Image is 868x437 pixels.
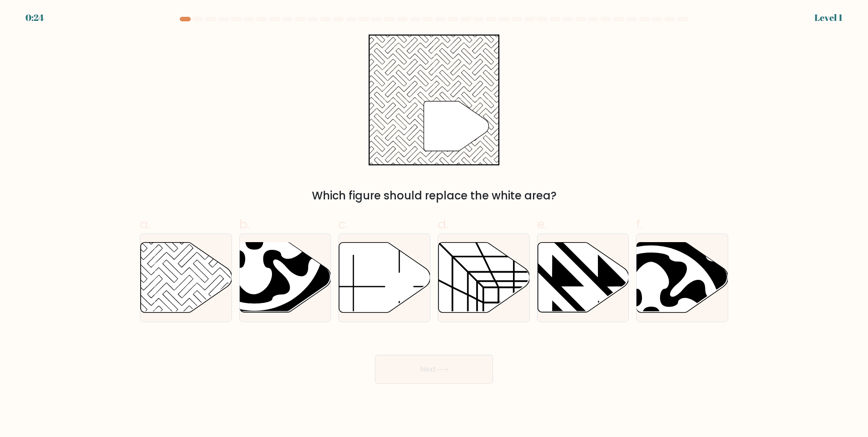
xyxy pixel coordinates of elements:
[375,355,493,384] button: Next
[814,11,843,25] div: Level 1
[438,215,449,233] span: d.
[239,215,250,233] span: b.
[537,215,547,233] span: e.
[145,188,723,204] div: Which figure should replace the white area?
[140,215,151,233] span: a.
[338,215,348,233] span: c.
[25,11,44,25] div: 0:24
[424,101,488,151] g: "
[636,215,642,233] span: f.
